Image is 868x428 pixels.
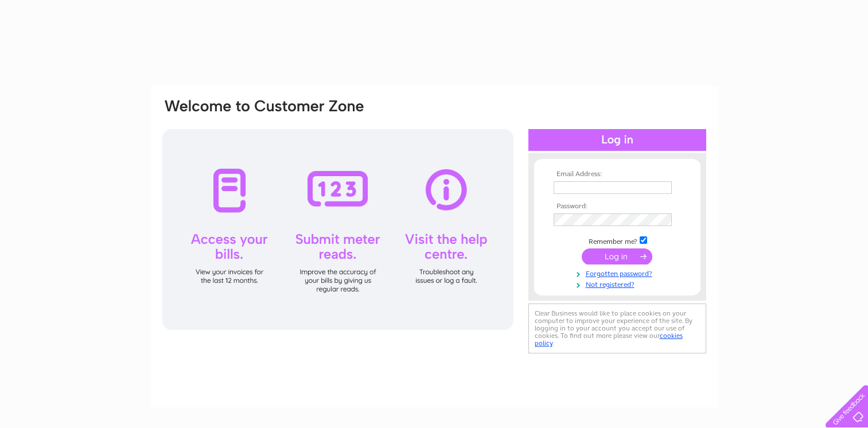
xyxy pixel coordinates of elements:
[554,278,684,289] a: Not registered?
[551,170,684,178] th: Email Address:
[535,332,683,347] a: cookies policy
[551,203,684,211] th: Password:
[551,235,684,246] td: Remember me?
[582,248,652,264] input: Submit
[554,267,684,278] a: Forgotten password?
[528,304,706,353] div: Clear Business would like to place cookies on your computer to improve your experience of the sit...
